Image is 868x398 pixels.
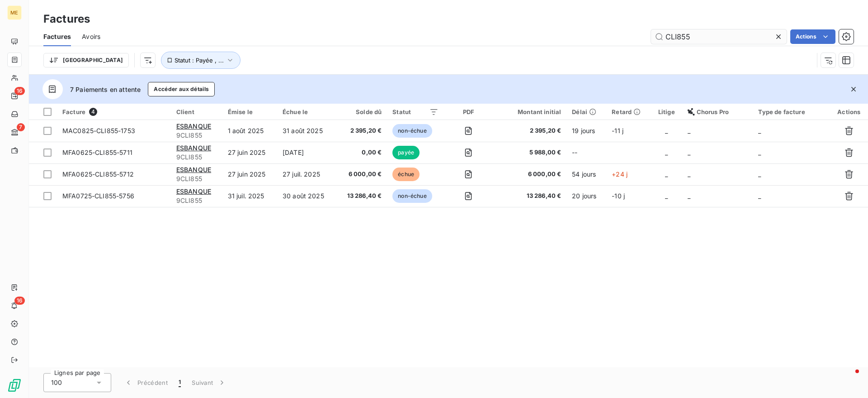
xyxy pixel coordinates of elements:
span: ESBANQUE [176,144,211,152]
td: 27 juin 2025 [222,142,277,163]
span: 16 [14,297,25,305]
div: Chorus Pro [688,108,748,115]
span: Factures [43,32,71,41]
div: PDF [449,108,488,115]
button: 1 [173,373,186,392]
div: Émise le [228,108,272,115]
span: 9CLI855 [176,153,217,162]
button: [GEOGRAPHIC_DATA] [43,53,129,67]
td: 20 jours [566,185,606,207]
span: non-échue [392,124,432,138]
h3: Factures [43,11,90,27]
div: Délai [572,108,601,115]
div: Montant initial [499,108,561,115]
span: MFA0725-CLI855-5756 [62,192,134,200]
div: Échue le [283,108,330,115]
span: _ [758,170,761,178]
span: _ [688,127,690,134]
span: 0,00 € [341,148,382,157]
span: 7 Paiements en attente [70,85,141,94]
td: 54 jours [566,163,606,185]
span: non-échue [392,189,432,203]
td: 31 juil. 2025 [222,185,277,207]
button: Statut : Payée , ... [161,52,241,69]
div: Client [176,108,217,115]
button: Précédent [118,373,173,392]
span: -11 j [612,127,623,134]
span: 9CLI855 [176,196,217,205]
span: 5 988,00 € [499,148,561,157]
span: payée [392,146,420,159]
div: Retard [612,108,646,115]
span: 16 [14,87,25,95]
span: MFA0625-CLI855-5711 [62,149,132,156]
td: 19 jours [566,120,606,142]
div: Solde dû [341,108,382,115]
td: [DATE] [277,142,336,163]
img: Logo LeanPay [7,378,22,393]
span: MAC0825-CLI855-1753 [62,127,135,134]
span: échue [392,168,420,181]
span: _ [665,127,668,134]
span: 7 [17,123,25,131]
span: Facture [62,108,85,115]
span: ESBANQUE [176,166,211,173]
iframe: Intercom live chat [837,367,859,389]
div: Statut [392,108,438,115]
span: -10 j [612,192,625,200]
div: Actions [835,108,863,115]
span: +24 j [612,170,627,178]
span: _ [665,192,668,200]
span: 6 000,00 € [341,170,382,179]
span: _ [665,170,668,178]
td: 30 août 2025 [277,185,336,207]
button: Accéder aux détails [148,82,215,96]
span: 6 000,00 € [499,170,561,179]
span: 4 [89,108,97,116]
td: 27 juil. 2025 [277,163,336,185]
span: Statut : Payée , ... [175,57,224,64]
span: ESBANQUE [176,187,211,195]
button: Suivant [186,373,232,392]
span: 9CLI855 [176,131,217,140]
span: _ [665,149,668,156]
td: -- [566,142,606,163]
span: 13 286,40 € [499,192,561,201]
td: 31 août 2025 [277,120,336,142]
td: 1 août 2025 [222,120,277,142]
button: Actions [790,29,835,44]
div: ME [7,5,22,20]
a: 16 [7,89,21,103]
a: 7 [7,125,21,139]
span: Avoirs [82,32,100,41]
span: 13 286,40 € [341,192,382,201]
span: _ [758,192,761,200]
div: Type de facture [758,108,824,115]
span: _ [758,149,761,156]
div: Litige [656,108,676,115]
span: _ [688,170,690,178]
input: Rechercher [651,29,787,44]
span: 100 [51,378,62,387]
span: ESBANQUE [176,122,211,130]
span: _ [688,149,690,156]
span: 2 395,20 € [499,126,561,135]
td: 27 juin 2025 [222,163,277,185]
span: _ [758,127,761,134]
span: 2 395,20 € [341,126,382,135]
span: MFA0625-CLI855-5712 [62,170,134,178]
span: 9CLI855 [176,174,217,183]
span: 1 [179,378,181,387]
span: _ [688,192,690,200]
